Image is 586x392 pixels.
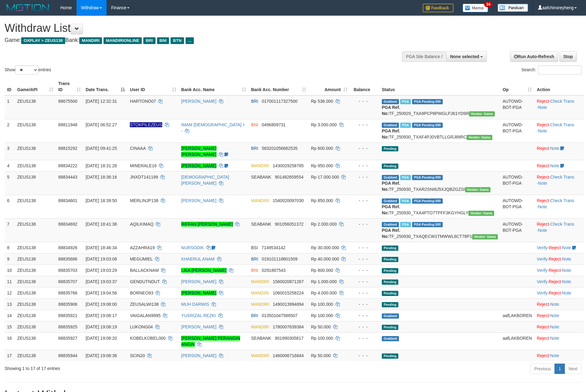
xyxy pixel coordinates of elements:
th: Op: activate to sort column ascending [500,78,535,95]
span: [DATE] 09:41:25 [86,146,117,151]
span: Rp 40.000.000 [311,257,339,261]
span: Pending [382,291,398,296]
a: [PERSON_NAME] [181,163,216,168]
a: Reject [549,290,561,295]
img: Feedback.jpg [423,4,453,12]
span: BSI [251,245,258,250]
a: Note [550,146,559,151]
a: Reject [537,313,549,318]
td: 5 [5,171,15,195]
span: Vendor URL: https://trx31.1velocity.biz [467,135,492,140]
span: OXPLAY > ZEUS138 [21,37,65,44]
span: 88835921 [58,313,77,318]
span: BNI [251,122,258,127]
div: PGA Site Balance / [402,51,446,62]
td: ZEUS138 [15,332,56,350]
th: Status [379,78,500,95]
div: - - - [352,324,377,330]
span: Rp 100.000 [311,302,333,307]
a: Note [550,313,559,318]
td: · · [534,195,584,218]
span: HARTONO07 [130,99,156,104]
span: Grabbed [382,175,399,180]
a: Verify [537,257,547,261]
td: ZEUS138 [15,195,56,218]
span: PGA Pending [412,123,443,128]
td: AUTOWD-BOT-PGA [500,218,535,242]
td: ZEUS138 [15,171,56,195]
div: - - - [352,267,377,273]
span: [DATE] 19:03:37 [86,279,117,284]
span: 88675500 [58,99,77,104]
td: ZEUS138 [15,242,56,253]
td: 8 [5,242,15,253]
span: [DATE] 19:03:29 [86,268,117,273]
span: [DATE] 18:39:50 [86,198,117,203]
span: Nama rekening ada tanda titik/strip, harap diedit [130,122,162,127]
span: BNI [251,268,258,273]
td: TF_250930_TXAF4PJ0VBTLLGRJ89RC [379,119,500,142]
a: 1 [554,364,565,374]
span: Rp 30.000.000 [311,245,339,250]
td: ZEUS138 [15,95,56,119]
span: MANDIRI [251,279,269,284]
a: Reject [537,302,549,307]
b: PGA Ref. No: [382,181,400,192]
span: 88835703 [58,268,77,273]
span: Copy 0291887543 to clipboard [262,268,286,273]
td: 15 [5,321,15,332]
span: Rp 850.000 [311,198,333,203]
span: SEABANK [251,175,271,179]
a: Check Trans [550,122,574,127]
a: Check Trans [550,198,574,203]
a: Verify [537,279,547,284]
span: 34 [484,2,492,7]
span: Rp 2.000.000 [311,222,337,227]
td: ZEUS138 [15,264,56,276]
span: ZEUSALWI138 [130,302,159,307]
a: Check Trans [550,99,574,104]
span: AQILKIMAQ [130,222,153,227]
a: Reject [549,257,561,261]
span: 88835925 [58,324,77,329]
span: 88835766 [58,290,77,295]
td: ZEUS138 [15,321,56,332]
div: - - - [352,256,377,262]
td: · [534,160,584,171]
span: [DATE] 19:04:56 [86,290,117,295]
label: Show entries [5,65,51,75]
span: Pending [382,302,398,307]
a: Run Auto-Refresh [510,51,558,62]
a: Reject [537,222,549,227]
a: [PERSON_NAME] PERANGIN ANGIN [181,336,240,347]
span: [DATE] 19:08:17 [86,313,117,318]
a: Reject [537,353,549,358]
span: BORNEO93 [130,290,153,295]
a: Note [562,290,571,295]
span: Vendor URL: https://trx31.1velocity.biz [472,234,498,239]
td: · [534,332,584,350]
a: Note [562,268,571,273]
span: Copy 901482659554 to clipboard [275,175,303,179]
td: aafLAKBOREN [500,310,535,321]
span: Copy 1780007639384 to clipboard [273,324,304,329]
span: VAIGALAN9995 [130,313,160,318]
a: Stop [559,51,577,62]
div: - - - [352,221,377,227]
span: Marked by aaftrukkakada [400,99,411,104]
th: Bank Acc. Number: activate to sort column ascending [249,78,309,95]
span: MERLINJP138 [130,198,158,203]
span: SEABANK [251,222,271,227]
td: AUTOWD-BOT-PGA [500,95,535,119]
span: MINERALE16 [130,163,156,168]
span: Marked by aafsolysreylen [400,222,411,227]
h1: Withdraw List [5,22,385,34]
th: Bank Acc. Name: activate to sort column ascending [179,78,249,95]
span: 88835707 [58,279,77,284]
span: Rp 4.000.000 [311,290,337,295]
span: Rp 950.000 [311,163,333,168]
span: [DATE] 18:46:34 [86,245,117,250]
span: MANDIRI [251,324,269,329]
span: 88834443 [58,175,77,179]
td: 10 [5,264,15,276]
